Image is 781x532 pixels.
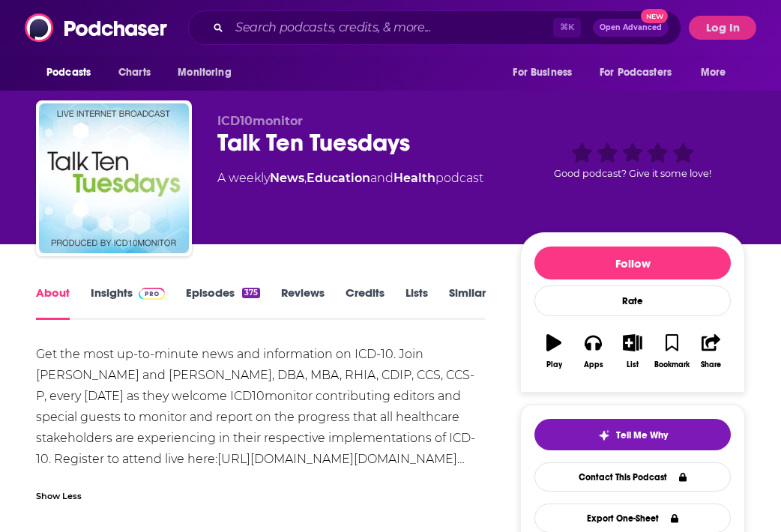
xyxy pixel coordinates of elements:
button: open menu [590,58,693,87]
span: Monitoring [178,62,231,83]
a: About [36,285,70,320]
div: Play [546,360,562,369]
div: Search podcasts, credits, & more... [188,10,681,45]
button: Open AdvancedNew [593,19,669,37]
span: and [370,171,393,185]
span: ICD10monitor [217,114,303,128]
a: News [270,171,304,185]
span: Podcasts [46,62,91,83]
span: Good podcast? Give it some love! [554,168,711,179]
div: 375 [242,288,260,298]
a: Health [393,171,435,185]
button: open menu [690,58,745,87]
span: For Business [513,62,572,83]
a: InsightsPodchaser Pro [91,285,165,320]
button: Log In [689,16,756,40]
span: ⌘ K [553,18,581,37]
button: Follow [534,247,731,279]
a: Similar [449,285,486,320]
div: Rate [534,285,731,316]
img: Talk Ten Tuesdays [39,103,189,253]
button: Play [534,324,573,378]
a: Reviews [281,285,325,320]
button: tell me why sparkleTell Me Why [534,419,731,450]
a: Credits [346,285,385,320]
span: , [304,171,307,185]
span: Tell Me Why [616,429,668,441]
button: open menu [36,58,110,87]
img: Podchaser Pro [139,288,165,300]
input: Search podcasts, credits, & more... [229,16,553,40]
a: [URL][DOMAIN_NAME][DOMAIN_NAME]… [217,452,465,466]
button: Apps [573,324,612,378]
span: Charts [118,62,151,83]
a: Lists [405,285,428,320]
div: Get the most up-to-minute news and information on ICD-10. Join [PERSON_NAME] and [PERSON_NAME], D... [36,344,485,470]
a: Charts [109,58,160,87]
div: Good podcast? Give it some love! [520,114,745,207]
button: open menu [167,58,250,87]
a: Contact This Podcast [534,462,731,492]
a: Episodes375 [186,285,260,320]
img: tell me why sparkle [598,429,610,441]
button: Share [692,324,731,378]
button: open menu [502,58,591,87]
span: Open Advanced [600,24,662,31]
img: Podchaser - Follow, Share and Rate Podcasts [25,13,169,42]
span: More [701,62,726,83]
button: List [613,324,652,378]
span: For Podcasters [600,62,672,83]
button: Bookmark [652,324,691,378]
div: Apps [584,360,603,369]
div: A weekly podcast [217,169,483,187]
div: Bookmark [654,360,690,369]
span: New [641,9,668,23]
div: List [627,360,639,369]
a: Education [307,171,370,185]
div: Share [701,360,721,369]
